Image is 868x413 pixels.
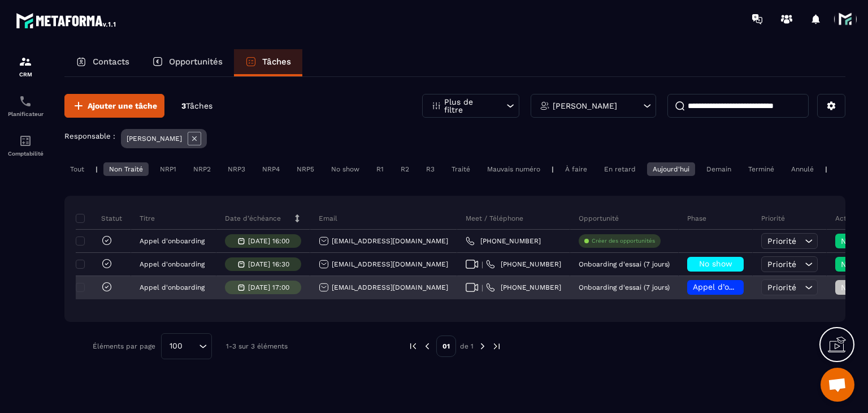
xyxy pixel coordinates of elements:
[3,111,48,117] p: Planificateur
[96,165,98,173] p: |
[481,260,483,269] span: |
[579,214,619,223] p: Opportunité
[140,283,205,291] p: Appel d'onboarding
[103,162,149,176] div: Non Traité
[420,162,440,176] div: R3
[767,260,796,269] span: Priorité
[767,236,796,246] span: Priorité
[93,342,155,350] p: Éléments par page
[64,132,115,140] p: Responsable :
[262,57,291,67] p: Tâches
[248,283,289,291] p: [DATE] 17:00
[64,49,141,76] a: Contacts
[3,71,48,78] p: CRM
[140,237,205,245] p: Appel d'onboarding
[436,335,456,357] p: 01
[19,55,32,68] img: formation
[186,340,196,352] input: Search for option
[592,237,655,245] p: Créer des opportunités
[767,283,796,292] span: Priorité
[552,165,554,173] p: |
[559,162,593,176] div: À faire
[140,260,205,268] p: Appel d'onboarding
[19,134,32,148] img: accountant
[319,214,337,223] p: Email
[16,10,118,31] img: logo
[64,94,164,118] button: Ajouter une tâche
[466,236,541,246] a: [PHONE_NUMBER]
[3,150,48,157] p: Comptabilité
[395,162,415,176] div: R2
[486,260,561,269] a: [PHONE_NUMBER]
[161,333,212,359] div: Search for option
[291,162,320,176] div: NRP5
[446,162,476,176] div: Traité
[785,162,819,176] div: Annulé
[466,214,523,223] p: Meet / Téléphone
[226,342,288,350] p: 1-3 sur 3 éléments
[460,342,474,351] p: de 1
[486,283,561,292] a: [PHONE_NUMBER]
[325,162,365,176] div: No show
[3,46,48,86] a: formationformationCRM
[701,162,737,176] div: Demain
[79,214,122,223] p: Statut
[3,126,48,165] a: accountantaccountantComptabilité
[647,162,695,176] div: Aujourd'hui
[140,214,155,223] p: Titre
[93,57,129,67] p: Contacts
[248,260,289,268] p: [DATE] 16:30
[222,162,251,176] div: NRP3
[19,94,32,108] img: scheduler
[444,98,494,114] p: Plus de filtre
[693,282,800,291] span: Appel d’onboarding planifié
[579,283,670,291] p: Onboarding d'essai (7 jours)
[225,214,281,223] p: Date d’échéance
[181,101,212,111] p: 3
[3,86,48,126] a: schedulerschedulerPlanificateur
[481,283,483,292] span: |
[257,162,285,176] div: NRP4
[166,340,186,352] span: 100
[248,237,289,245] p: [DATE] 16:00
[579,260,670,268] p: Onboarding d'essai (7 jours)
[64,162,90,176] div: Tout
[422,341,432,351] img: prev
[408,341,418,351] img: prev
[186,101,212,110] span: Tâches
[821,368,854,402] a: Ouvrir le chat
[234,49,302,76] a: Tâches
[687,214,706,223] p: Phase
[699,259,732,268] span: No show
[127,135,182,143] p: [PERSON_NAME]
[154,162,182,176] div: NRP1
[835,214,856,223] p: Action
[478,341,488,351] img: next
[825,165,827,173] p: |
[88,100,157,111] span: Ajouter une tâche
[188,162,216,176] div: NRP2
[492,341,502,351] img: next
[169,57,223,67] p: Opportunités
[371,162,389,176] div: R1
[141,49,234,76] a: Opportunités
[481,162,546,176] div: Mauvais numéro
[743,162,780,176] div: Terminé
[598,162,641,176] div: En retard
[761,214,785,223] p: Priorité
[553,102,617,110] p: [PERSON_NAME]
